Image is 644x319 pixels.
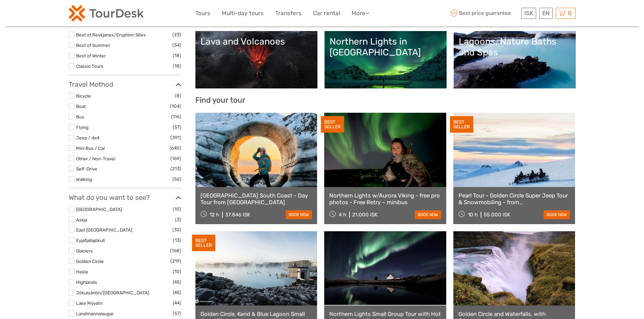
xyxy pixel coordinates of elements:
a: Highlands [76,280,97,285]
a: Multi-day tours [222,8,264,18]
span: (3) [175,216,181,223]
span: (57) [173,310,181,317]
span: (116) [171,113,181,121]
span: (169) [170,155,181,162]
h3: What do you want to see? [69,193,181,202]
div: 21.000 ISK [352,212,378,218]
a: Lava and Volcanoes [200,36,312,83]
span: (45) [173,278,181,286]
span: 12 h [210,212,219,218]
a: Tours [195,8,210,18]
span: (10) [173,205,181,213]
a: Mini Bus / Car [76,145,105,151]
a: Jökulsárlón/[GEOGRAPHIC_DATA] [76,290,149,295]
a: Northern Lights in [GEOGRAPHIC_DATA] [330,36,442,83]
a: Pearl Tour - Golden Circle Super Jeep Tour & Snowmobiling - from [GEOGRAPHIC_DATA] [458,192,570,206]
span: (168) [170,247,181,255]
span: (13) [173,236,181,244]
a: Best of Summer [76,43,110,48]
a: Best of Winter [76,53,106,58]
span: (57) [173,123,181,131]
a: Bicycle [76,93,91,99]
span: (32) [172,226,181,234]
a: Landmannalaugar [76,311,114,316]
a: Eyjafjallajökull [76,238,105,243]
h3: Travel Method [69,80,181,88]
span: 0 [567,10,573,17]
a: Self-Drive [76,166,97,171]
span: Best price guarantee [449,8,520,19]
span: ISK [524,10,533,17]
a: Flying [76,125,89,130]
div: BEST SELLER [321,116,344,133]
a: Golden Circle [76,259,104,264]
a: Lake Mývatn [76,300,102,306]
a: [GEOGRAPHIC_DATA] South Coast - Day Tour from [GEOGRAPHIC_DATA] [200,192,312,206]
a: book now [286,210,312,219]
a: book now [544,210,570,219]
span: (10) [173,268,181,275]
a: Best of Reykjanes/Eruption Sites [76,32,146,37]
span: (44) [173,299,181,307]
a: Walking [76,177,92,182]
a: Bus [76,114,84,119]
span: 4 h [339,212,346,218]
a: Classic Tours [76,63,103,69]
div: BEST SELLER [450,116,473,133]
span: 10 h [468,212,478,218]
span: (56) [172,175,181,183]
div: 55.000 ISK [484,212,510,218]
span: (18) [173,62,181,70]
div: Lagoons, Nature Baths and Spas [459,36,571,58]
div: Lava and Volcanoes [200,36,312,47]
span: (219) [170,257,181,265]
a: Lagoons, Nature Baths and Spas [459,36,571,83]
a: Other / Non-Travel [76,156,115,161]
div: EN [539,8,553,19]
a: Transfers [275,8,302,18]
a: Hekla [76,269,88,274]
span: (8) [175,92,181,100]
span: (640) [170,144,181,152]
div: BEST SELLER [192,235,215,251]
span: (34) [172,41,181,49]
a: book now [415,210,441,219]
span: (104) [170,102,181,110]
div: 37.846 ISK [225,212,250,218]
a: Jeep / 4x4 [76,135,99,140]
a: Northern Lights w/Aurora Viking - free pro photos - Free Retry – minibus [329,192,441,206]
a: Askja [76,217,87,222]
a: Boat [76,104,86,109]
a: Glaciers [76,248,93,254]
span: (391) [170,134,181,141]
span: (23) [172,31,181,38]
a: East [GEOGRAPHIC_DATA] [76,227,132,233]
a: Car rental [313,8,340,18]
span: (18) [173,52,181,59]
div: Northern Lights in [GEOGRAPHIC_DATA] [330,36,442,58]
a: More [352,8,369,18]
b: Find your tour [195,96,245,105]
span: (45) [173,289,181,296]
span: (213) [170,165,181,172]
img: 120-15d4194f-c635-41b9-a512-a3cb382bfb57_logo_small.png [69,5,144,22]
a: [GEOGRAPHIC_DATA] [76,207,122,212]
